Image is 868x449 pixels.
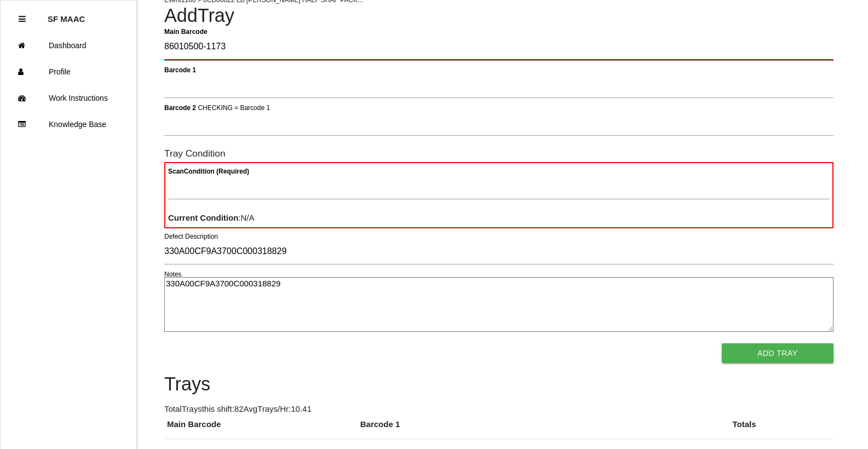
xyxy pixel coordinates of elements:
[19,6,26,32] div: Close
[729,418,833,439] th: Totals
[168,213,255,222] span: : N/A
[1,32,136,59] a: Dashboard
[1,85,136,111] a: Work Instructions
[1,59,136,85] a: Profile
[164,66,196,73] b: Barcode 1
[164,27,208,35] b: Main Barcode
[198,103,270,111] span: CHECKING = Barcode 1
[164,148,833,159] h6: Tray Condition
[168,168,249,175] b: Scan Condition (Required)
[164,5,833,26] h4: Add Tray
[164,418,358,439] th: Main Barcode
[164,374,833,395] h4: Trays
[722,343,833,363] button: Add Tray
[358,418,730,439] th: Barcode 1
[164,403,833,416] p: Total Trays this shift: 82 Avg Trays /Hr: 10.41
[164,232,218,241] label: Defect Description
[168,213,238,222] b: Current Condition
[48,6,85,24] p: SF MAAC
[164,34,833,60] input: Required
[164,103,196,111] b: Barcode 2
[164,269,181,279] label: Notes
[1,111,136,137] a: Knowledge Base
